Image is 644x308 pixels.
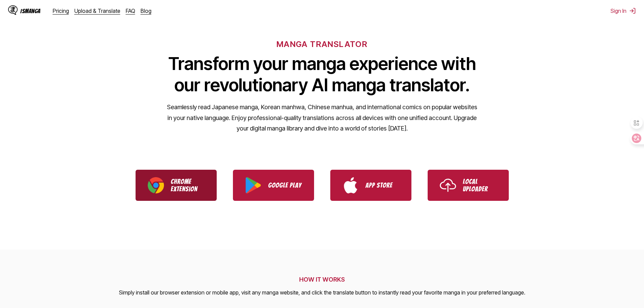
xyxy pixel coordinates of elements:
[136,170,217,201] a: Download IsManga Chrome Extension
[171,178,205,193] p: Chrome Extension
[53,7,69,14] a: Pricing
[233,170,314,201] a: Download IsManga from Google Play
[463,178,497,193] p: Local Uploader
[20,8,41,14] div: IsManga
[141,7,151,14] a: Blog
[268,182,302,189] p: Google Play
[342,177,359,193] img: App Store logo
[148,177,164,193] img: Chrome logo
[629,7,636,14] img: Sign out
[365,182,399,189] p: App Store
[245,177,261,193] img: Google Play logo
[440,177,456,193] img: Upload icon
[10,9,37,15] a: Back to Top
[8,5,18,15] img: IsManga Logo
[167,53,478,96] h1: Transform your manga experience with our revolutionary AI manga translator.
[3,41,23,47] label: Font Size
[119,276,525,283] h2: HOW IT WORKS
[126,7,135,14] a: FAQ
[428,170,509,201] a: Use IsManga Local Uploader
[3,21,99,29] h3: Style
[277,39,367,49] h6: MANGA TRANSLATOR
[330,170,411,201] a: Download IsManga from App Store
[3,3,99,9] div: Outline
[74,7,120,14] a: Upload & Translate
[167,102,478,134] p: Seamlessly read Japanese manga, Korean manhwa, Chinese manhua, and international comics on popula...
[8,47,19,53] span: 16 px
[611,7,636,14] button: Sign In
[119,288,525,297] p: Simply install our browser extension or mobile app, visit any manga website, and click the transl...
[8,5,53,16] a: IsManga LogoIsManga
